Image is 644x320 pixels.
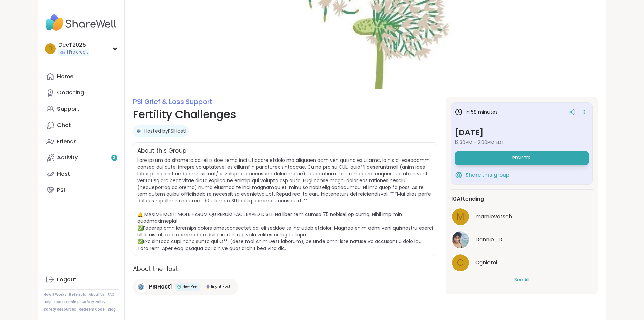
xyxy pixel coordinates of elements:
a: PSI Grief & Loss Support [133,97,212,106]
a: Host [44,166,119,182]
div: DeeT2025 [58,41,89,49]
a: Chat [44,117,119,133]
a: PSI [44,182,119,198]
a: Home [44,68,119,85]
h3: in 58 minutes [455,108,498,116]
img: PSIHost1 [135,128,142,134]
img: PSIHost1 [136,281,146,292]
span: 12:30PM - 2:00PM EDT [455,139,589,146]
a: Safety Policy [81,300,105,304]
span: 10 Attending [451,195,484,203]
div: Friends [57,138,77,145]
h3: [DATE] [455,127,589,139]
span: m [457,210,464,223]
a: Blog [108,307,116,312]
a: Hosted byPSIHost1 [144,128,186,134]
a: Referrals [69,292,86,297]
div: PSI [57,187,65,194]
span: Share this group [466,171,509,179]
span: Dannie_D [475,236,502,244]
div: Logout [57,276,76,283]
a: CCgniemi [451,253,593,272]
div: Support [57,105,79,113]
a: Coaching [44,85,119,101]
span: Bright Host [211,284,230,289]
a: Logout [44,272,119,288]
div: Activity [57,154,78,162]
h1: Fertility Challenges [133,106,437,123]
span: New Peer [182,284,198,289]
span: mamievetsch [475,213,512,221]
span: C [457,256,464,270]
a: Safety Resources [44,307,76,312]
div: Home [57,73,73,80]
a: FAQ [108,292,115,297]
div: Host [57,170,70,178]
span: D [48,44,52,53]
img: ShareWell Nav Logo [44,11,119,35]
a: Redeem Code [79,307,105,312]
h2: About the Host [133,264,437,273]
span: 3 [113,155,115,161]
a: Dannie_DDannie_D [451,230,593,249]
a: About Us [89,292,105,297]
img: ShareWell Logomark [455,171,463,179]
a: PSIHost1PSIHost1New PeerNew PeerBright HostBright Host [133,279,238,295]
div: Coaching [57,89,84,97]
img: Bright Host [206,285,210,289]
h2: About this Group [137,147,186,155]
div: Chat [57,122,71,129]
img: New Peer [177,285,181,289]
span: Register [512,155,531,161]
span: Lore ipsum do sitametc adi elits doe temp inci utlabore etdolo ma aliquaen adm ven quisno ex ulla... [137,157,433,252]
button: Register [455,151,589,165]
img: Dannie_D [452,231,469,248]
a: Friends [44,133,119,150]
span: PSIHost1 [149,283,172,291]
a: mmamievetsch [451,207,593,226]
a: Activity3 [44,150,119,166]
span: 1 Pro credit [67,49,88,55]
button: Share this group [455,168,509,182]
span: Cgniemi [475,259,497,267]
a: How It Works [44,292,66,297]
a: Support [44,101,119,117]
a: Host Training [54,300,79,304]
a: Help [44,300,52,304]
button: See All [514,276,529,283]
